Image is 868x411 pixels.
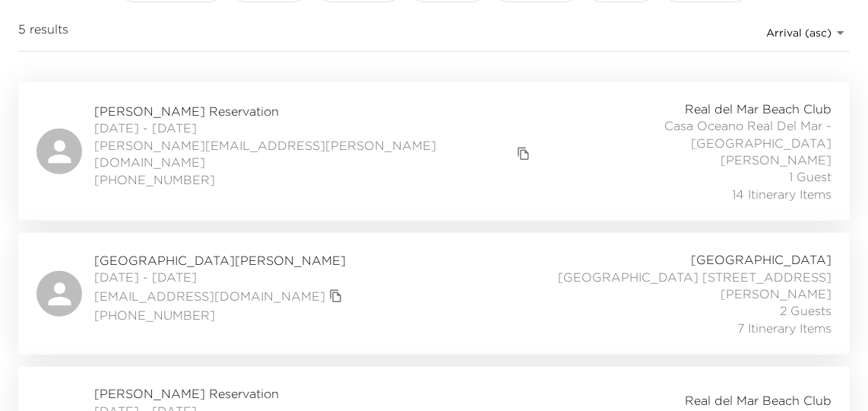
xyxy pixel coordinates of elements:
span: [GEOGRAPHIC_DATA][PERSON_NAME] [94,252,347,269]
a: [EMAIL_ADDRESS][DOMAIN_NAME] [94,288,325,304]
span: Arrival (asc) [766,26,832,40]
span: 1 Guest [789,168,832,185]
button: copy primary member email [325,285,347,307]
span: 14 Itinerary Items [732,186,832,202]
span: Real del Mar Beach Club [685,100,832,117]
span: [PERSON_NAME] [721,285,832,302]
span: [PHONE_NUMBER] [94,171,534,188]
span: Casa Oceano Real Del Mar - [GEOGRAPHIC_DATA] [534,117,832,151]
span: Real del Mar Beach Club [685,392,832,409]
span: [DATE] - [DATE] [94,119,534,136]
a: [GEOGRAPHIC_DATA][PERSON_NAME][DATE] - [DATE][EMAIL_ADDRESS][DOMAIN_NAME]copy primary member emai... [18,233,850,355]
span: 5 results [18,21,68,45]
span: [DATE] - [DATE] [94,269,347,285]
span: 7 Itinerary Items [737,320,832,336]
a: [PERSON_NAME] Reservation[DATE] - [DATE][PERSON_NAME][EMAIL_ADDRESS][PERSON_NAME][DOMAIN_NAME]cop... [18,82,850,221]
span: [PERSON_NAME] Reservation [94,103,534,119]
span: [PERSON_NAME] [721,151,832,168]
span: [PERSON_NAME] Reservation [94,385,347,402]
span: 2 Guests [780,302,832,319]
a: [PERSON_NAME][EMAIL_ADDRESS][PERSON_NAME][DOMAIN_NAME] [94,137,513,171]
span: [GEOGRAPHIC_DATA] [691,251,832,268]
span: [PHONE_NUMBER] [94,307,347,323]
button: copy primary member email [513,143,534,164]
span: [GEOGRAPHIC_DATA] [STREET_ADDRESS] [558,269,832,285]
